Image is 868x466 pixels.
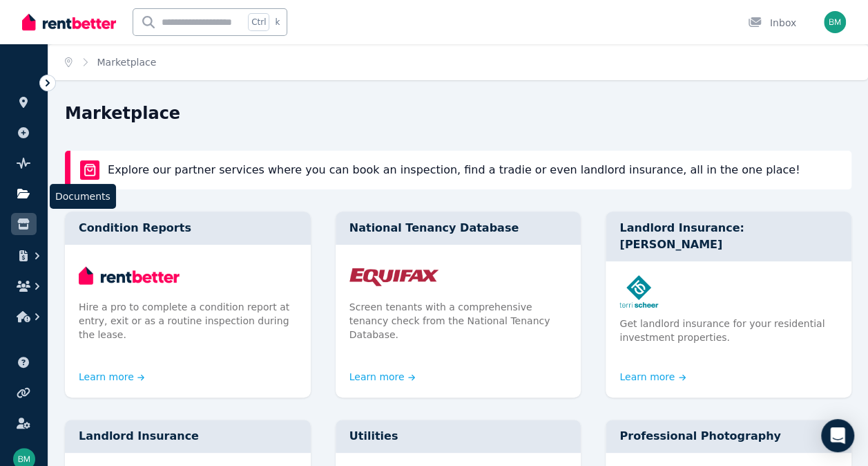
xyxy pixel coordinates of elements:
span: k [275,17,280,28]
img: Landlord Insurance: Terri Scheer [619,275,838,308]
nav: Breadcrumb [48,44,173,80]
div: Inbox [748,16,796,30]
div: Landlord Insurance [65,420,311,453]
div: Condition Reports [65,212,311,245]
div: Utilities [336,420,581,453]
img: RentBetter [22,12,116,32]
img: National Tenancy Database [349,259,568,292]
h1: Marketplace [65,102,180,124]
img: Ben Mesisca [824,11,846,33]
p: Get landlord insurance for your residential investment properties. [619,317,838,344]
div: Professional Photography [606,420,851,453]
div: National Tenancy Database [336,212,581,245]
span: Ctrl [248,13,269,31]
div: Landlord Insurance: [PERSON_NAME] [606,212,851,261]
img: Condition Reports [79,259,297,292]
div: Open Intercom Messenger [821,419,854,452]
span: Marketplace [97,55,157,69]
span: Documents [55,189,110,203]
a: Learn more [349,370,416,384]
p: Screen tenants with a comprehensive tenancy check from the National Tenancy Database. [349,300,568,342]
img: rentBetter Marketplace [80,160,99,180]
p: Hire a pro to complete a condition report at entry, exit or as a routine inspection during the le... [79,300,297,342]
a: Learn more [619,370,686,384]
a: Learn more [79,370,145,384]
p: Explore our partner services where you can book an inspection, find a tradie or even landlord ins... [108,162,800,178]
